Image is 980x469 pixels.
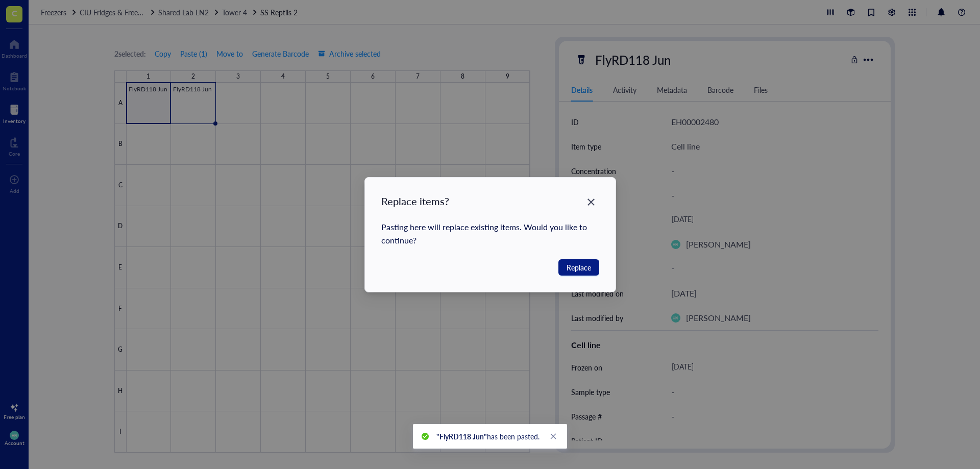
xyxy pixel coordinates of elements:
a: Close [548,431,559,442]
span: Replace [566,262,591,273]
span: Close [582,196,599,208]
div: Replace items? [381,194,599,208]
b: "FlyRD118 Jun" [436,431,487,441]
button: Close [582,194,599,210]
div: Pasting here will replace existing items. Would you like to continue? [381,220,599,247]
span: close [550,433,557,440]
span: has been pasted. [436,431,540,441]
button: Replace [558,259,599,276]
